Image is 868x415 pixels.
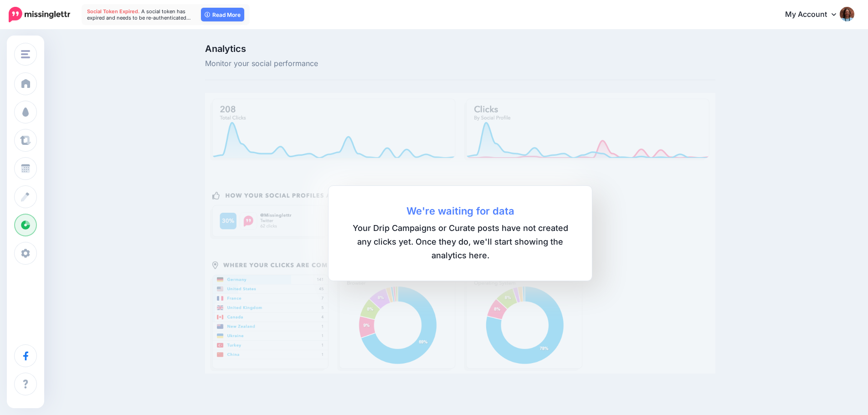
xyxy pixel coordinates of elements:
span: A social token has expired and needs to be re-authenticated… [87,8,191,21]
a: Read More [201,8,244,21]
span: Analytics [205,44,366,53]
img: Missinglettr [9,7,70,22]
img: advanced_analytics.png [205,93,715,374]
span: Your Drip Campaigns or Curate posts have not created any clicks yet. Once they do, we'll start sh... [347,221,574,262]
img: menu.png [21,50,30,58]
span: Monitor your social performance [205,58,366,70]
b: We're waiting for data [347,204,574,218]
a: My Account [776,4,854,26]
span: Social Token Expired. [87,8,140,15]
